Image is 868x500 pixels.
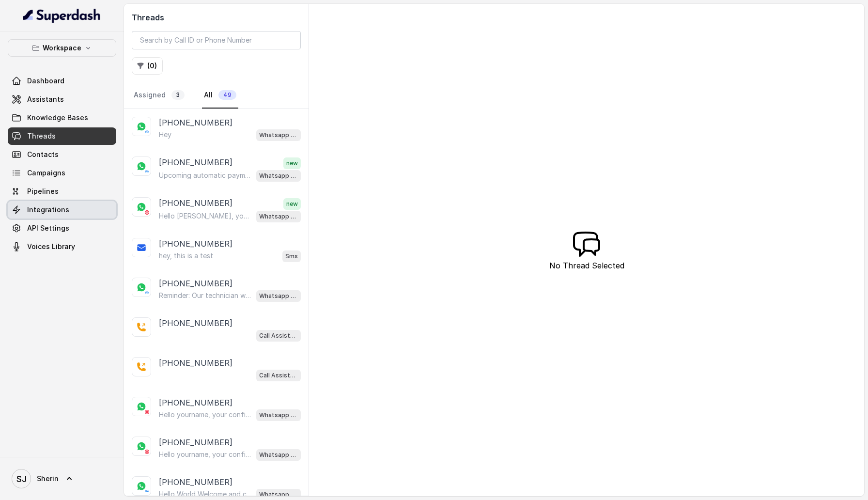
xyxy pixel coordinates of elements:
[259,371,298,380] p: Call Assistant
[159,397,232,408] p: [PHONE_NUMBER]
[159,278,232,289] p: [PHONE_NUMBER]
[8,201,116,219] a: Integrations
[259,450,298,460] p: Whatsapp Support
[159,489,252,499] p: Hello World Welcome and congratulations!! This message demonstrates your ability to send a WhatsA...
[8,109,116,126] a: Knowledge Bases
[27,242,75,251] span: Voices Library
[8,238,116,255] a: Voices Library
[37,474,59,484] span: Sherin
[8,219,116,237] a: API Settings
[549,260,624,271] p: No Thread Selected
[283,157,301,169] span: new
[132,82,186,109] a: Assigned3
[259,212,298,221] p: Whatsapp Support
[159,197,232,210] p: [PHONE_NUMBER]
[159,437,232,448] p: [PHONE_NUMBER]
[159,211,252,221] p: Hello [PERSON_NAME], your confirmation for Order is ready.
[27,76,64,86] span: Dashboard
[159,251,213,261] p: hey, this is a test
[285,251,298,261] p: Sms
[8,146,116,163] a: Contacts
[159,291,252,300] p: Reminder: Our technician will visit your location on xy at 2:30 for your broadband installation. ...
[159,171,252,180] p: Upcoming automatic payment Hi [PERSON_NAME], this is to remind you of your upcoming auto-pay: Acc...
[259,130,298,140] p: Whatsapp Support
[259,410,298,420] p: Whatsapp Support
[159,117,232,128] p: [PHONE_NUMBER]
[27,113,88,123] span: Knowledge Bases
[8,127,116,145] a: Threads
[259,331,298,341] p: Call Assistant
[132,82,301,109] nav: Tabs
[8,465,116,492] a: Sherin
[159,357,232,369] p: [PHONE_NUMBER]
[27,205,69,215] span: Integrations
[27,223,69,233] span: API Settings
[159,317,232,329] p: [PHONE_NUMBER]
[132,31,301,49] input: Search by Call ID or Phone Number
[159,130,171,140] p: Hey
[8,72,116,90] a: Dashboard
[16,474,27,484] text: SJ
[27,168,65,178] span: Campaigns
[159,410,252,420] p: Hello yourname, your confirmation for 23572q is ready.
[283,198,301,210] span: new
[159,476,232,488] p: [PHONE_NUMBER]
[259,291,298,301] p: Whatsapp Support
[27,150,59,159] span: Contacts
[259,171,298,181] p: Whatsapp Support
[27,94,64,104] span: Assistants
[8,39,116,57] button: Workspace
[159,450,252,459] p: Hello yourname, your confirmation for 23572q is ready.
[159,238,232,250] p: [PHONE_NUMBER]
[27,131,56,141] span: Threads
[171,90,185,100] span: 3
[8,91,116,108] a: Assistants
[202,82,238,109] a: All49
[23,8,101,23] img: light.svg
[132,57,163,75] button: (0)
[159,156,232,169] p: [PHONE_NUMBER]
[132,12,301,23] h2: Threads
[259,490,298,500] p: Whatsapp Support
[8,164,116,182] a: Campaigns
[8,183,116,200] a: Pipelines
[218,90,236,100] span: 49
[43,42,81,54] p: Workspace
[27,187,59,196] span: Pipelines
